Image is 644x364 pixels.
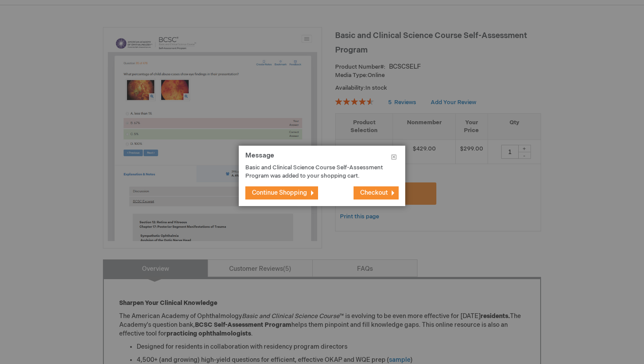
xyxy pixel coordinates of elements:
[245,186,318,199] button: Continue Shopping
[360,189,388,196] span: Checkout
[354,186,399,199] button: Checkout
[245,164,386,180] p: Basic and Clinical Science Course Self-Assessment Program was added to your shopping cart.
[252,189,307,196] span: Continue Shopping
[245,152,399,164] h1: Message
